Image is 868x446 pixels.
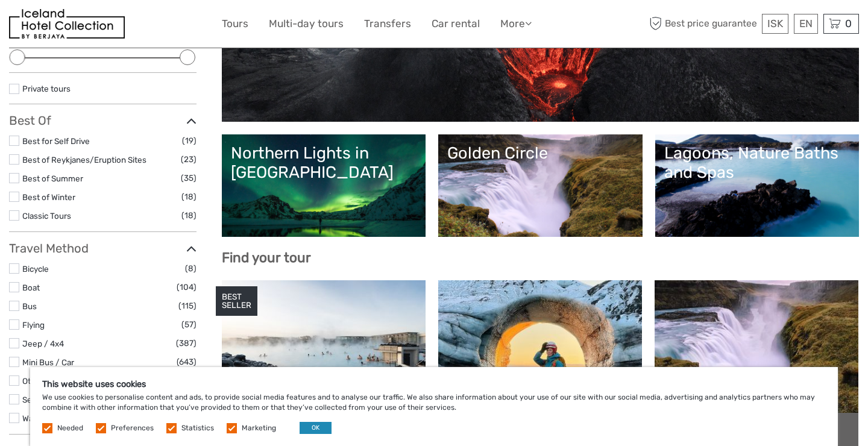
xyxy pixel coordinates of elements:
div: Golden Circle [447,143,634,163]
div: Lagoons, Nature Baths and Spas [664,143,851,183]
span: (643) [177,355,197,369]
a: Flying [22,320,45,330]
label: Statistics [181,423,214,433]
h3: Best Of [9,113,197,128]
button: Open LiveChat chat widget [139,19,153,33]
button: OK [300,422,332,434]
a: Best of Summer [22,174,83,183]
a: Private tours [22,84,71,93]
a: Multi-day tours [269,15,344,33]
div: BEST SELLER [216,286,257,316]
img: 481-8f989b07-3259-4bb0-90ed-3da368179bdc_logo_small.jpg [9,9,125,39]
a: Best for Self Drive [22,136,90,146]
label: Preferences [111,423,154,433]
a: Tours [222,15,248,33]
a: Car rental [432,15,480,33]
div: EN [794,14,818,34]
a: Walking [22,413,51,423]
span: (115) [178,299,197,313]
a: Self-Drive [22,395,60,404]
span: (23) [181,152,197,166]
a: Other / Non-Travel [22,376,92,386]
span: (104) [177,280,197,294]
a: Boat [22,283,40,292]
a: Bicycle [22,264,49,274]
a: Transfers [364,15,411,33]
span: (18) [181,190,197,204]
a: Best of Winter [22,192,75,202]
b: Find your tour [222,250,311,266]
a: Bus [22,301,37,311]
span: (387) [176,336,197,350]
a: More [500,15,532,33]
span: (35) [181,171,197,185]
a: Golden Circle [447,143,634,228]
span: (19) [182,134,197,148]
label: Marketing [242,423,276,433]
span: (8) [185,262,197,275]
div: Northern Lights in [GEOGRAPHIC_DATA] [231,143,417,183]
p: We're away right now. Please check back later! [17,21,136,31]
a: Mini Bus / Car [22,357,74,367]
a: Jeep / 4x4 [22,339,64,348]
a: Northern Lights in [GEOGRAPHIC_DATA] [231,143,417,228]
a: Classic Tours [22,211,71,221]
label: Needed [57,423,83,433]
span: (57) [181,318,197,331]
h3: Travel Method [9,241,197,256]
h5: This website uses cookies [42,379,826,389]
span: (18) [181,209,197,222]
div: We use cookies to personalise content and ads, to provide social media features and to analyse ou... [30,367,838,446]
span: 0 [843,17,854,30]
a: Lava and Volcanoes [231,28,851,113]
a: Lagoons, Nature Baths and Spas [664,143,851,228]
a: Best of Reykjanes/Eruption Sites [22,155,146,165]
span: Best price guarantee [647,14,759,34]
span: ISK [767,17,783,30]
